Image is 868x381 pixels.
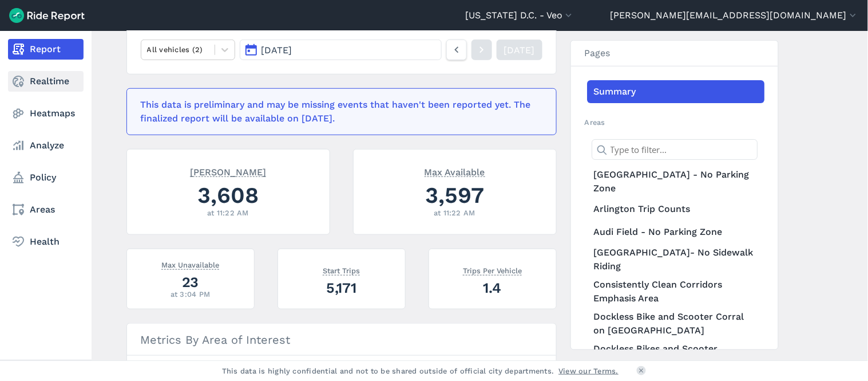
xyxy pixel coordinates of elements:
a: Consistently Clean Corridors Emphasis Area [587,276,764,308]
span: Trips Per Vehicle [463,264,522,276]
h3: Pages [571,41,778,66]
div: 3,608 [141,179,316,211]
h2: Areas [585,117,764,128]
span: Start Trips [323,264,360,276]
a: [DATE] [497,40,542,60]
a: Realtime [8,71,84,92]
a: View our Terms. [559,366,619,376]
a: [GEOGRAPHIC_DATA] - No Parking Zone [587,166,764,198]
button: [DATE] [240,40,441,60]
input: Type to filter... [592,139,758,160]
span: Max Unavailable [161,258,219,270]
a: Heatmaps [8,103,84,124]
button: [US_STATE] D.C. - Veo [465,9,574,22]
a: Summary [587,80,764,103]
a: Audi Field - No Parking Zone [587,221,764,243]
h3: Metrics By Area of Interest [127,324,556,356]
div: 5,171 [292,278,391,298]
a: Report [8,39,84,60]
a: Arlington Trip Counts [587,198,764,221]
span: [DATE] [261,45,292,56]
div: at 11:22 AM [367,207,542,218]
div: This data is preliminary and may be missing events that haven't been reported yet. The finalized ... [141,98,536,125]
div: 1.4 [443,278,542,298]
a: Health [8,231,84,252]
span: Max Available [425,166,485,177]
div: 23 [141,272,240,292]
div: at 3:04 PM [141,289,240,300]
button: [PERSON_NAME][EMAIL_ADDRESS][DOMAIN_NAME] [611,9,859,22]
span: [PERSON_NAME] [190,166,266,177]
div: 3,597 [367,179,542,211]
a: Dockless Bike and Scooter Corral on [GEOGRAPHIC_DATA] [587,308,764,340]
img: Ride Report [9,8,85,23]
a: [GEOGRAPHIC_DATA]- No Sidewalk Riding [587,243,764,276]
a: Dockless Bikes and Scooter Georgetown Geofence Restrictions [587,340,764,372]
a: Analyze [8,135,84,156]
div: at 11:22 AM [141,207,316,218]
a: Policy [8,167,84,188]
a: Areas [8,199,84,220]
